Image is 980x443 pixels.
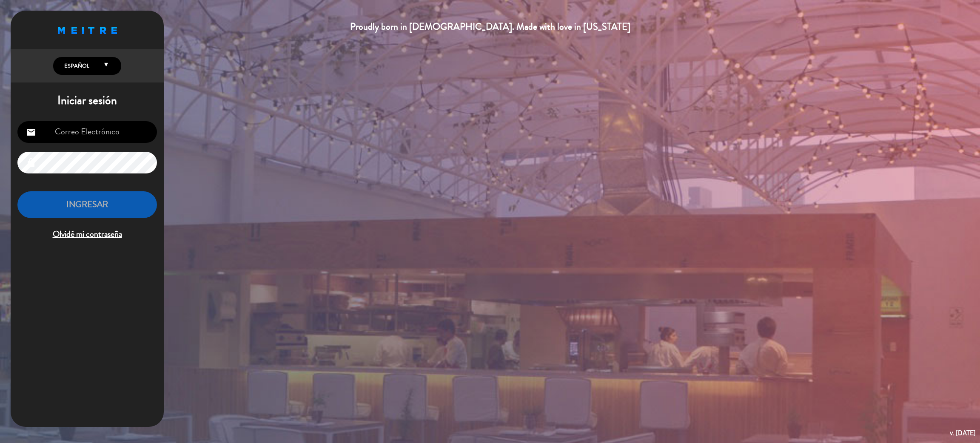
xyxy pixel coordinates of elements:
[11,94,164,108] h1: Iniciar sesión
[62,62,89,70] span: Español
[26,158,36,168] i: lock
[17,121,157,143] input: Correo Electrónico
[17,227,157,241] span: Olvidé mi contraseña
[950,427,976,439] div: v. [DATE]
[17,191,157,218] button: INGRESAR
[26,127,36,137] i: email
